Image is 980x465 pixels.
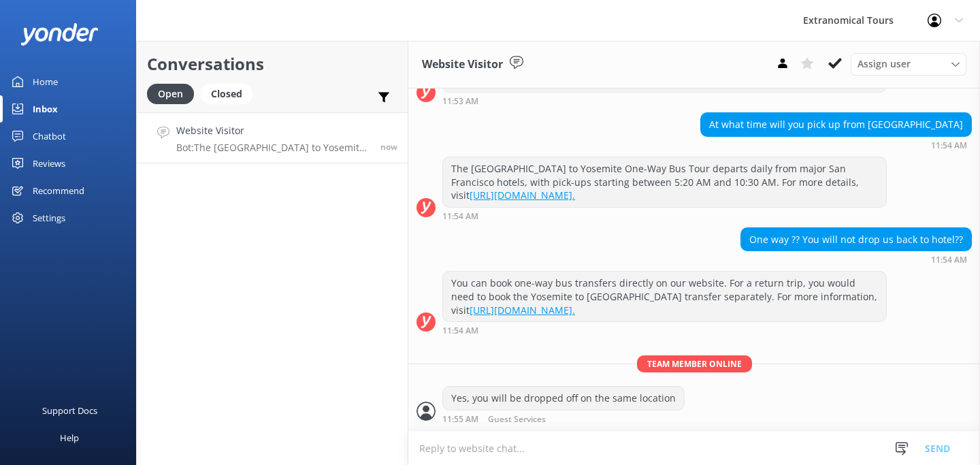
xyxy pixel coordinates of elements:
[42,397,97,424] div: Support Docs
[137,112,408,163] a: Website VisitorBot:The [GEOGRAPHIC_DATA] to Yosemite One-Way Bus Tour departs daily from major Sa...
[422,56,503,74] h3: Website Visitor
[470,189,575,202] a: [URL][DOMAIN_NAME].
[147,86,201,101] a: Open
[442,211,887,221] div: Sep 04 2025 08:54pm (UTC -07:00) America/Tijuana
[380,141,397,153] span: Sep 04 2025 08:54pm (UTC -07:00) America/Tijuana
[637,355,752,372] span: Team member online
[147,51,397,77] h2: Conversations
[443,272,886,321] div: You can book one-way bus transfers directly on our website. For a return trip, you would need to ...
[442,96,887,106] div: Sep 04 2025 08:53pm (UTC -07:00) America/Tijuana
[33,177,84,204] div: Recommend
[442,97,478,106] strong: 11:53 AM
[33,150,65,177] div: Reviews
[700,140,972,150] div: Sep 04 2025 08:54pm (UTC -07:00) America/Tijuana
[201,84,252,104] div: Closed
[851,53,966,75] div: Assign User
[442,325,887,335] div: Sep 04 2025 08:54pm (UTC -07:00) America/Tijuana
[442,212,478,221] strong: 11:54 AM
[33,123,66,150] div: Chatbot
[33,95,58,123] div: Inbox
[443,157,886,207] div: The [GEOGRAPHIC_DATA] to Yosemite One-Way Bus Tour departs daily from major San Francisco hotels,...
[443,387,684,410] div: Yes, you will be dropped off on the same location
[741,228,971,251] div: One way ?? You will not drop us back to hotel??
[147,84,194,104] div: Open
[931,256,967,264] strong: 11:54 AM
[60,424,79,451] div: Help
[442,415,478,424] strong: 11:55 AM
[740,255,972,264] div: Sep 04 2025 08:54pm (UTC -07:00) America/Tijuana
[701,113,971,136] div: At what time will you pick up from [GEOGRAPHIC_DATA]
[488,415,546,424] span: Guest Services
[20,23,99,46] img: yonder-white-logo.png
[33,204,65,231] div: Settings
[408,432,980,465] textarea: To enrich screen reader interactions, please activate Accessibility in Grammarly extension settings
[33,68,58,95] div: Home
[857,57,911,71] span: Assign user
[931,142,967,150] strong: 11:54 AM
[201,86,259,101] a: Closed
[176,123,370,138] h4: Website Visitor
[442,327,478,335] strong: 11:54 AM
[176,142,370,154] p: Bot: The [GEOGRAPHIC_DATA] to Yosemite One-Way Bus Tour departs daily from major San Francisco ho...
[470,304,575,317] a: [URL][DOMAIN_NAME].
[442,414,685,424] div: Sep 04 2025 08:55pm (UTC -07:00) America/Tijuana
